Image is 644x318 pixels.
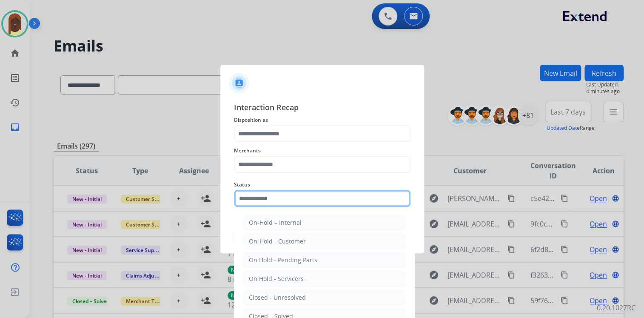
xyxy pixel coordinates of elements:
[234,115,410,125] span: Disposition as
[234,101,410,115] span: Interaction Recap
[249,218,302,227] div: On-Hold – Internal
[234,146,410,156] span: Merchants
[249,293,306,302] div: Closed - Unresolved
[249,237,306,246] div: On-Hold - Customer
[249,256,317,264] div: On Hold - Pending Parts
[249,275,304,283] div: On Hold - Servicers
[234,180,410,190] span: Status
[229,73,249,93] img: contactIcon
[597,303,635,313] p: 0.20.1027RC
